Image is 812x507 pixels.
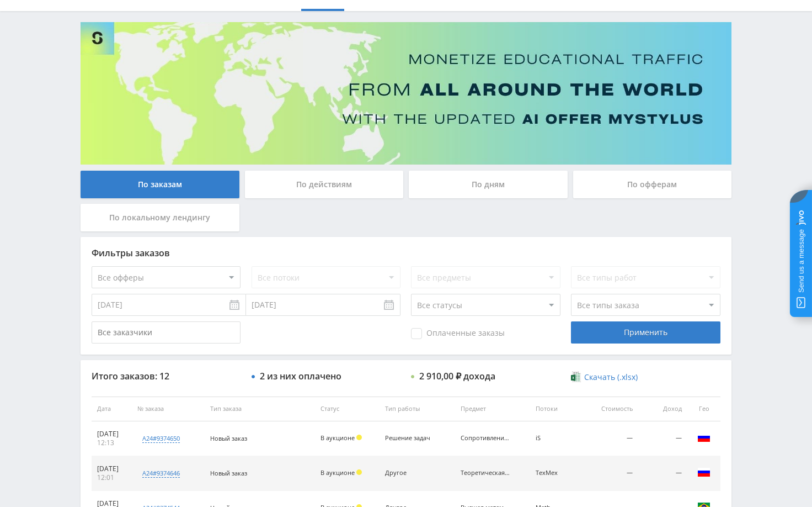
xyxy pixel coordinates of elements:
[584,373,638,382] span: Скачать (.xlsx)
[142,434,180,443] div: a24#9374650
[697,431,710,444] img: rus.png
[81,171,239,198] div: По заказам
[411,328,505,339] span: Оплаченные заказы
[409,171,568,198] div: По дням
[210,434,247,442] span: Новый заказ
[210,469,247,477] span: Новый заказ
[320,434,355,442] span: В аукционе
[315,397,380,421] th: Статус
[385,469,435,477] div: Другое
[455,397,530,421] th: Предмет
[92,248,720,258] div: Фильтры заказов
[638,421,687,456] td: —
[97,439,126,447] div: 12:13
[260,371,341,381] div: 2 из них оплачено
[585,397,638,421] th: Стоимость
[205,397,315,421] th: Тип заказа
[356,469,362,475] span: Холд
[81,22,731,165] img: Banner
[92,397,132,421] th: Дата
[97,430,126,439] div: [DATE]
[142,469,180,478] div: a24#9374646
[385,435,435,442] div: Решение задач
[687,397,720,421] th: Гео
[461,435,510,442] div: Сопротивление материалов
[571,371,580,382] img: xlsx
[573,171,732,198] div: По офферам
[356,435,362,440] span: Холд
[638,456,687,491] td: —
[585,421,638,456] td: —
[132,397,204,421] th: № заказа
[92,371,241,381] div: Итого заказов: 12
[638,397,687,421] th: Доход
[81,204,239,231] div: По локальному лендингу
[245,171,404,198] div: По действиям
[697,466,710,479] img: rus.png
[97,473,126,482] div: 12:01
[419,371,495,381] div: 2 910,00 ₽ дохода
[536,469,580,477] div: ТехМех
[92,321,241,344] input: Все заказчики
[571,372,637,383] a: Скачать (.xlsx)
[320,468,355,477] span: В аукционе
[461,469,510,477] div: Теоретическая механика
[585,456,638,491] td: —
[97,464,126,473] div: [DATE]
[530,397,585,421] th: Потоки
[571,321,720,344] div: Применить
[380,397,455,421] th: Тип работы
[536,435,580,442] div: iS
